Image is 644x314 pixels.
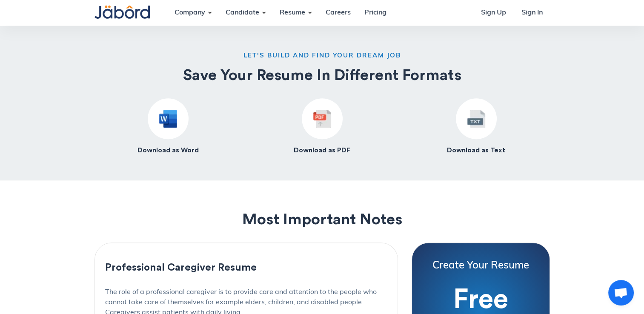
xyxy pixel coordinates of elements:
[608,280,634,305] a: Open chat
[159,110,177,128] img: Resume as Word
[515,1,550,24] a: Sign In
[219,1,266,24] div: Candidate
[168,1,212,24] div: Company
[422,260,539,272] h4: Create Your Resume
[94,68,550,83] h2: Save Your Resume In Different Formats
[467,110,485,128] img: Resume as Text
[94,212,550,227] h2: Most Important Notes
[474,1,513,24] a: Sign Up
[319,1,358,24] a: Careers
[447,146,505,155] h4: Download as Text
[105,260,387,275] h3: Professional Caregiver Resume
[137,146,199,155] h4: Download as Word
[94,6,150,19] img: Jabord
[94,51,550,61] h6: LET'S BUILD AND FIND YOUR DREAM JOB
[273,1,312,24] div: Resume
[313,110,331,128] img: Resume as PDF
[294,146,350,155] h4: Download as PDF
[358,1,393,24] a: Pricing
